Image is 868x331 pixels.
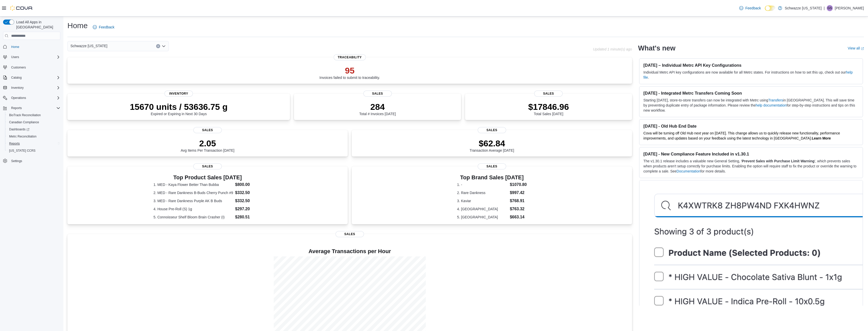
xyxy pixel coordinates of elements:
[1,74,62,81] button: Catalog
[785,5,822,11] p: Schwazze [US_STATE]
[3,41,60,178] nav: Complex example
[643,151,859,156] h3: [DATE] - New Compliance Feature Included in v1.30.1
[1,94,62,101] button: Operations
[9,75,24,81] button: Catalog
[457,206,508,212] dt: 4. [GEOGRAPHIC_DATA]
[510,214,527,220] dd: $663.14
[5,112,62,119] button: BioTrack Reconciliation
[7,141,60,147] span: Reports
[153,198,233,203] dt: 3. MED - Rare Dankness Purple AK B Buds
[7,141,22,147] a: Reports
[7,119,41,125] a: Canadian Compliance
[510,182,527,188] dd: $1070.80
[235,190,262,196] dd: $332.50
[5,119,62,126] button: Canadian Compliance
[827,5,832,11] span: GS
[812,136,831,140] a: Learn More
[11,106,22,110] span: Reports
[9,43,60,50] span: Home
[457,175,527,181] h3: Top Brand Sales [DATE]
[235,214,262,220] dd: $280.51
[824,5,825,11] p: |
[235,206,262,212] dd: $297.20
[9,158,24,164] a: Settings
[1,64,62,71] button: Customers
[5,147,62,154] button: [US_STATE] CCRS
[11,65,26,69] span: Customers
[1,157,62,165] button: Settings
[334,54,366,60] span: Traceability
[7,133,60,140] span: Metrc Reconciliation
[9,54,21,60] button: Users
[359,102,396,116] div: Total # Invoices [DATE]
[91,22,116,32] a: Feedback
[7,126,60,132] span: Dashboards
[130,102,228,116] div: Expired or Expiring in Next 30 Days
[164,91,193,97] span: Inventory
[9,105,60,111] span: Reports
[11,86,24,90] span: Inventory
[153,175,262,181] h3: Top Product Sales [DATE]
[181,138,234,152] div: Avg Items Per Transaction [DATE]
[643,70,859,80] p: Individual Metrc API key configurations are now available for all Metrc states. For instructions ...
[827,5,833,11] div: Gulzar Sayall
[9,75,60,81] span: Catalog
[638,44,675,52] h2: What's new
[320,65,380,76] p: 95
[7,148,38,154] a: [US_STATE] CCRS
[768,98,783,102] a: Transfers
[528,102,569,112] p: $17846.96
[11,96,26,100] span: Operations
[1,104,62,112] button: Reports
[1,43,62,50] button: Home
[528,102,569,116] div: Total Sales [DATE]
[11,55,19,59] span: Users
[9,54,60,60] span: Users
[10,6,33,11] img: Cova
[153,190,233,195] dt: 2. MED - Rare Dankness B-Buds Cherry Punch #9
[457,190,508,195] dt: 2. Rare Dankness
[11,159,22,163] span: Settings
[510,198,527,204] dd: $768.91
[9,149,35,153] span: [US_STATE] CCRS
[593,47,632,51] p: Updated 1 minute(s) ago
[643,159,859,174] p: The v1.30.1 release includes a valuable new General Setting, ' ', which prevents sales when produ...
[510,206,527,212] dd: $763.32
[643,98,859,113] p: Starting [DATE], store-to-store transfers can now be integrated with Metrc using in [GEOGRAPHIC_D...
[643,131,840,140] span: Cova will be turning off Old Hub next year on [DATE]. This change allows us to quickly release ne...
[745,6,761,11] span: Feedback
[235,182,262,188] dd: $800.00
[181,138,234,148] p: 2.05
[835,5,864,11] p: [PERSON_NAME]
[153,182,233,187] dt: 1. MED - Kaya Flower Better Than Bubba
[9,134,36,138] span: Metrc Reconciliation
[11,45,19,49] span: Home
[7,148,60,154] span: Washington CCRS
[14,20,60,30] span: Load All Apps in [GEOGRAPHIC_DATA]
[9,120,39,124] span: Canadian Compliance
[336,231,364,237] span: Sales
[359,102,396,112] p: 284
[9,142,20,146] span: Reports
[67,21,88,31] h1: Home
[153,215,233,220] dt: 5. Connoisseur Shelf Bloom Brain Crasher (I)
[5,126,62,133] a: Dashboards
[156,44,160,48] button: Clear input
[510,190,527,196] dd: $997.42
[765,6,775,11] input: Dark Mode
[11,76,22,80] span: Catalog
[848,46,864,50] a: View allExternal link
[643,70,853,79] a: help file
[5,133,62,140] button: Metrc Reconciliation
[5,140,62,147] button: Reports
[457,182,508,187] dt: 1. -
[363,91,392,97] span: Sales
[470,138,514,148] p: $62.84
[9,95,28,101] button: Operations
[457,198,508,203] dt: 3. Kaviar
[70,43,107,49] span: Schwazze [US_STATE]
[162,44,166,48] button: Open list of options
[9,85,60,91] span: Inventory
